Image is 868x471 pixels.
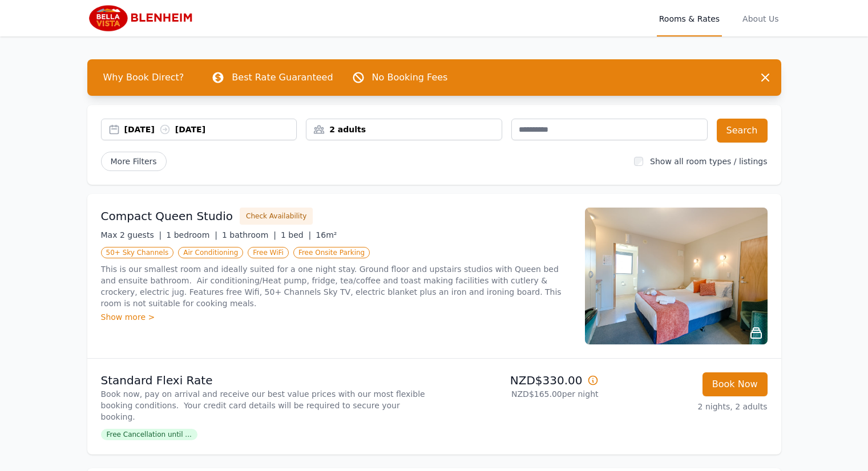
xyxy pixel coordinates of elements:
p: Book now, pay on arrival and receive our best value prices with our most flexible booking conditi... [101,388,430,423]
span: Why Book Direct? [94,66,193,89]
p: NZD$165.00 per night [439,388,599,400]
img: Bella Vista Blenheim [87,5,197,32]
span: More Filters [101,152,167,171]
p: Standard Flexi Rate [101,372,430,388]
p: No Booking Fees [372,71,448,84]
span: 1 bed | [281,230,311,239]
span: 1 bathroom | [222,230,276,239]
p: NZD$330.00 [439,372,599,388]
div: Show more > [101,311,571,323]
div: [DATE] [DATE] [124,124,297,135]
div: 2 adults [306,124,502,135]
h3: Compact Queen Studio [101,208,233,224]
span: Free Onsite Parking [293,247,370,258]
p: Best Rate Guaranteed [232,71,333,84]
span: 16m² [316,230,337,239]
span: Free WiFi [248,247,289,258]
span: Max 2 guests | [101,230,162,239]
span: Free Cancellation until ... [101,429,197,440]
button: Search [717,119,768,143]
label: Show all room types / listings [650,157,767,166]
p: This is our smallest room and ideally suited for a one night stay. Ground floor and upstairs stud... [101,263,571,309]
button: Book Now [703,372,768,396]
span: 50+ Sky Channels [101,247,174,258]
button: Check Availability [240,208,313,225]
span: Air Conditioning [178,247,243,258]
p: 2 nights, 2 adults [608,401,768,412]
span: 1 bedroom | [166,230,217,239]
